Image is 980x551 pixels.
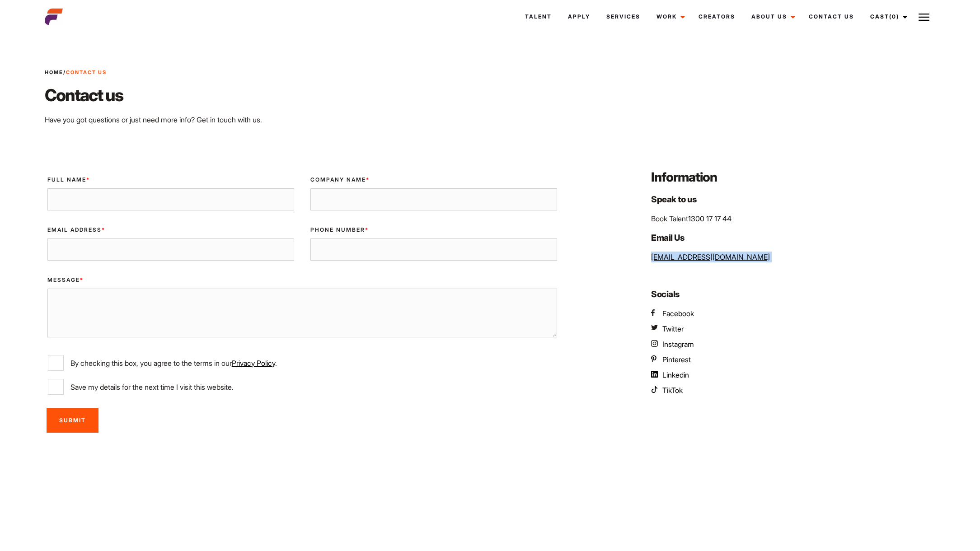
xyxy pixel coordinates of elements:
[45,69,63,75] a: Home
[651,308,694,319] a: AEFM Facebook
[310,226,557,234] label: Phone Number
[48,355,557,371] label: By checking this box, you agree to the terms in our .
[919,12,929,23] img: Burger icon
[651,193,935,206] h4: Speak to us
[45,84,710,107] h2: Contact us
[48,379,557,395] label: Save my details for the next time I visit this website.
[310,176,557,184] label: Company Name
[651,323,684,334] a: AEFM Twitter
[889,13,899,20] span: (0)
[651,339,694,350] a: AEFM Instagram
[651,288,935,301] h4: Socials
[651,354,691,365] a: AEFM Pinterest
[651,213,935,224] p: Book Talent
[45,114,710,125] p: Have you got questions or just need more info? Get in touch with us.
[662,324,684,333] span: Twitter
[662,355,691,364] span: Pinterest
[662,309,694,318] span: Facebook
[598,5,648,29] a: Services
[651,252,770,261] a: [EMAIL_ADDRESS][DOMAIN_NAME]
[662,386,683,395] span: TikTok
[862,5,913,29] a: Cast(0)
[45,69,107,76] span: /
[47,176,294,184] label: Full Name
[651,385,683,396] a: AEFM TikTok
[651,168,935,186] h3: Information
[517,5,560,29] a: Talent
[651,369,689,380] a: AEFM Linkedin
[48,379,64,395] input: Save my details for the next time I visit this website.
[560,5,598,29] a: Apply
[688,214,731,223] a: 1300 17 17 44
[47,408,98,433] input: Submit
[232,359,275,368] a: Privacy Policy
[801,5,862,29] a: Contact Us
[648,5,690,29] a: Work
[45,8,63,26] img: cropped-aefm-brand-fav-22-square.png
[662,340,694,349] span: Instagram
[47,226,294,234] label: Email Address
[651,231,935,244] h4: Email Us
[743,5,801,29] a: About Us
[66,69,107,75] strong: Contact Us
[690,5,743,29] a: Creators
[47,276,557,284] label: Message
[662,370,689,379] span: Linkedin
[48,355,64,371] input: By checking this box, you agree to the terms in ourPrivacy Policy.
